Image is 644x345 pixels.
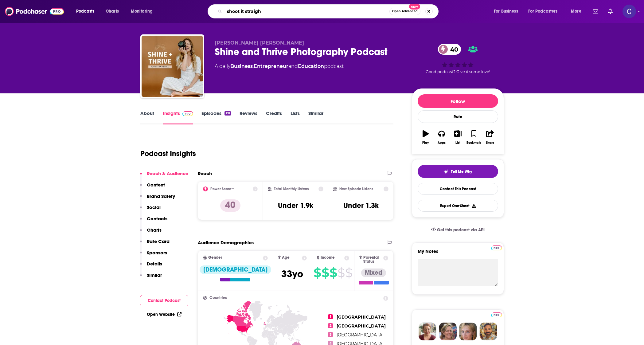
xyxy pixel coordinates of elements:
button: Charts [140,227,162,238]
div: Keywords by Traffic [68,36,103,40]
p: Charts [147,227,162,233]
button: Contacts [140,216,167,227]
a: Credits [266,110,282,124]
p: Sponsors [147,250,167,256]
span: Get this podcast via API [437,227,485,233]
button: Similar [140,272,162,284]
button: open menu [490,6,526,16]
span: Logged in as publicityxxtina [623,5,636,18]
p: Brand Safety [147,193,175,199]
a: Show notifications dropdown [590,6,601,17]
a: About [140,110,154,124]
span: For Business [494,7,518,16]
p: Content [147,182,165,188]
span: $ [338,268,345,278]
a: Reviews [240,110,257,124]
div: 40Good podcast? Give it some love! [412,40,504,78]
span: For Podcasters [528,7,558,16]
button: open menu [72,6,102,16]
a: Charts [102,6,123,16]
a: 40 [438,44,461,55]
span: Tell Me Why [451,169,472,174]
span: 40 [444,44,461,55]
span: Income [321,256,335,260]
button: Sponsors [140,250,167,261]
a: Business [230,63,253,69]
img: tab_keywords_by_traffic_grey.svg [61,36,66,41]
span: 33 yo [281,268,303,280]
button: Open AdvancedNew [389,8,420,15]
span: , [253,63,254,69]
p: Social [147,204,161,210]
div: Mixed [361,269,386,277]
button: open menu [524,6,567,16]
span: 3 [328,332,333,337]
span: $ [322,268,329,278]
div: [DEMOGRAPHIC_DATA] [200,265,271,274]
span: Monitoring [131,7,153,16]
img: Jon Profile [479,323,497,340]
a: Get this podcast via API [426,222,490,237]
span: Age [282,256,290,260]
img: website_grey.svg [10,16,15,21]
img: Jules Profile [459,323,477,340]
button: Show profile menu [623,5,636,18]
span: $ [314,268,321,278]
h2: Total Monthly Listens [274,187,309,191]
button: Contact Podcast [140,295,188,306]
button: Export One-Sheet [418,200,498,212]
img: Podchaser - Follow, Share and Rate Podcasts [5,6,64,17]
button: Reach & Audience [140,171,188,182]
img: Podchaser Pro [491,245,502,250]
div: Apps [438,141,446,145]
p: Reach & Audience [147,171,188,176]
button: tell me why sparkleTell Me Why [418,165,498,178]
p: 40 [220,199,240,212]
div: Search podcasts, credits, & more... [213,4,444,18]
div: Play [422,141,429,145]
h2: Audience Demographics [198,240,254,245]
a: Entrepreneur [254,63,288,69]
span: Podcasts [76,7,94,16]
div: A daily podcast [215,63,344,70]
span: Gender [208,256,222,260]
img: tab_domain_overview_orange.svg [17,36,21,41]
h3: Under 1.3k [343,201,379,210]
button: Rate Card [140,238,170,250]
img: Shine and Thrive Photography Podcast [142,36,203,97]
div: Share [486,141,494,145]
span: $ [330,268,337,278]
span: Parental Status [363,256,382,264]
img: Sydney Profile [419,323,436,340]
p: Similar [147,272,162,278]
div: Domain: [DOMAIN_NAME] [16,16,68,21]
a: Similar [308,110,323,124]
button: Share [482,126,498,148]
span: 1 [328,314,333,319]
button: open menu [127,6,161,16]
a: Education [298,63,324,69]
span: Countries [209,296,227,300]
button: Apps [434,126,450,148]
h2: Power Score™ [210,187,234,191]
p: Details [147,261,162,267]
h3: Under 1.9k [278,201,313,210]
span: [PERSON_NAME] [PERSON_NAME] [215,40,304,46]
span: [GEOGRAPHIC_DATA] [337,332,384,338]
span: Good podcast? Give it some love! [426,69,490,74]
label: My Notes [418,248,498,259]
span: Charts [106,7,119,16]
span: Open Advanced [392,10,418,13]
button: Content [140,182,165,193]
div: Bookmark [466,141,481,145]
a: Episodes191 [201,110,231,124]
a: Open Website [147,312,181,317]
div: Domain Overview [23,36,55,40]
img: Podchaser Pro [491,312,502,317]
img: tell me why sparkle [443,169,448,174]
img: Barbara Profile [439,323,457,340]
span: [GEOGRAPHIC_DATA] [337,323,386,329]
a: InsightsPodchaser Pro [163,110,193,124]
